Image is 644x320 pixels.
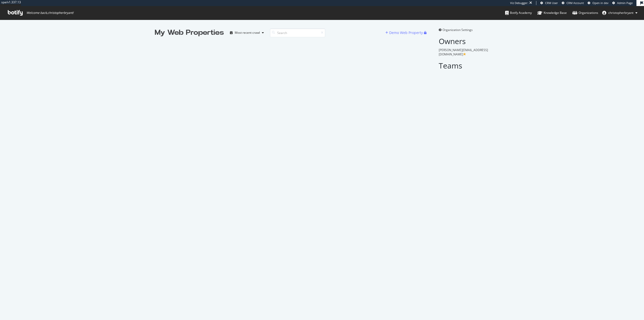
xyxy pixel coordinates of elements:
[617,1,633,5] span: Admin Page
[228,29,266,37] button: Most recent crawl
[442,28,473,32] span: Organization Settings
[592,1,609,5] span: Open in dev
[572,6,598,20] a: Organizations
[385,30,424,35] a: Demo Web Property
[588,1,609,5] a: Open in dev
[385,29,424,37] button: Demo Web Property
[505,10,532,15] div: Botify Academy
[608,11,633,15] span: christopherbryant
[270,28,325,37] input: Search
[572,10,598,15] div: Organizations
[389,30,423,35] div: Demo Web Property
[598,9,641,17] button: christopherbryant
[155,28,224,38] div: My Web Properties
[439,37,489,45] h2: Owners
[537,6,567,20] a: Knowledge Base
[26,11,73,15] span: Welcome back, christopherbryant !
[540,1,558,5] a: CRM User
[439,48,488,56] span: [PERSON_NAME][EMAIL_ADDRESS][DOMAIN_NAME]
[510,1,528,5] div: Viz Debugger:
[562,1,584,5] a: CRM Account
[537,10,567,15] div: Knowledge Base
[439,61,489,70] h2: Teams
[567,1,584,5] span: CRM Account
[235,31,260,34] div: Most recent crawl
[505,6,532,20] a: Botify Academy
[545,1,558,5] span: CRM User
[612,1,633,5] a: Admin Page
